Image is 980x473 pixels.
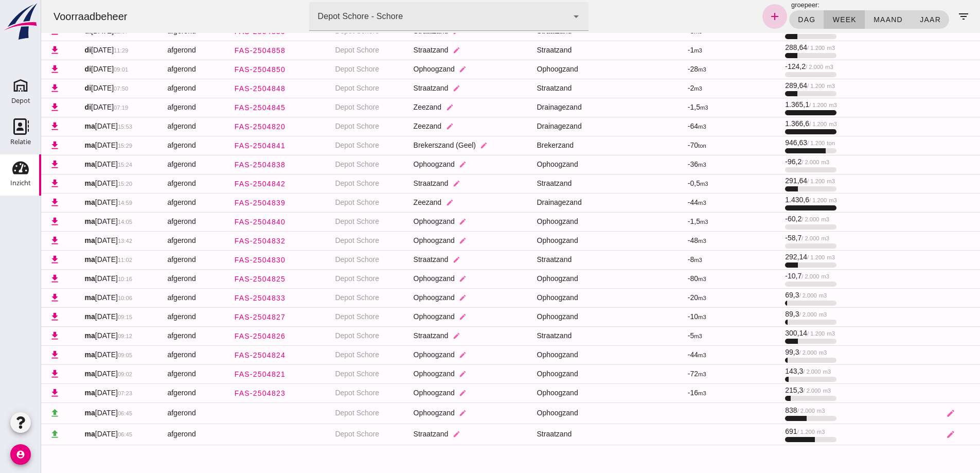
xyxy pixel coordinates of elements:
span: [DATE] [44,122,91,130]
strong: ma [44,179,54,187]
small: 14:05 [77,219,91,225]
span: 838 [744,406,783,414]
span: [DATE] [44,236,91,244]
td: Ophoogzand [364,155,488,174]
i: edit [412,256,419,264]
span: FAS-2504842 [192,180,244,188]
span: [DATE] [44,198,91,206]
td: Ophoogzand [364,231,488,250]
span: 99,3 [744,348,786,356]
span: -44 [647,198,665,206]
td: afgerond [118,79,176,98]
td: Depot Schore [286,231,364,250]
strong: ma [44,217,54,225]
span: [DATE] [44,46,87,54]
td: Ophoogzand [488,231,567,250]
span: 288,64 [744,43,794,51]
strong: ma [44,160,54,168]
td: afgerond [118,269,176,288]
td: Depot Schore [286,269,364,288]
a: FAS-2504840 [184,213,253,231]
td: Ophoogzand [364,269,488,288]
span: FAS-2504838 [192,161,244,169]
small: m3 [786,45,794,51]
td: Depot Schore [286,250,364,269]
small: m3 [653,257,661,263]
i: edit [418,389,425,397]
small: m3 [788,197,796,203]
i: download [8,159,19,170]
small: 14:59 [77,200,91,206]
small: / 1.200 [766,83,783,89]
td: Depot Schore [286,345,364,364]
strong: ma [44,141,54,149]
td: Depot Schore [286,364,364,383]
span: FAS-2504820 [192,122,244,131]
td: Depot Schore [286,60,364,79]
span: FAS-2504841 [192,142,244,150]
td: Depot Schore [286,98,364,117]
small: ton [657,143,665,149]
td: Ophoogzand [488,345,567,364]
strong: di [44,46,50,54]
td: Ophoogzand [364,212,488,231]
i: edit [418,275,425,283]
td: Straatzand [488,424,567,445]
span: -1,5 [647,103,667,111]
small: / 2.000 [760,273,778,279]
div: Voorraadbeheer [4,9,94,24]
span: 1.365,1 [744,100,795,109]
td: afgerond [118,193,176,212]
small: / 1.200 [766,140,783,146]
span: [DATE] [44,84,87,92]
span: [DATE] [44,293,91,302]
span: [DATE] [44,65,87,73]
small: / 2.000 [758,311,776,318]
i: edit [405,199,413,206]
a: FAS-2504830 [184,251,253,269]
small: m3 [778,311,786,318]
small: / 1.200 [768,102,786,108]
span: 215,3 [744,386,790,394]
a: FAS-2504820 [184,117,253,136]
td: afgerond [118,136,176,155]
td: Straatzand [364,79,488,98]
td: Straatzand [364,174,488,193]
small: / 1.200 [766,254,783,260]
i: download [8,83,19,94]
small: m3 [657,66,665,73]
i: download [8,197,19,208]
i: edit [418,218,425,225]
i: download [8,64,19,75]
small: 15:20 [77,181,91,187]
small: m3 [657,238,665,244]
i: download [8,235,19,246]
small: / 1.200 [766,178,783,184]
span: [DATE] [44,274,91,283]
td: afgerond [118,60,176,79]
i: edit [418,370,425,378]
button: jaar [870,10,908,29]
i: download [8,178,19,189]
span: dag [756,15,774,24]
i: add [727,10,740,23]
td: afgerond [118,155,176,174]
td: Drainagezand [488,98,567,117]
td: Depot Schore [286,155,364,174]
a: FAS-2504850 [184,60,253,79]
span: -1,5 [647,217,667,225]
span: -10,7 [744,272,788,280]
small: 07:19 [73,104,87,111]
td: Straatzand [364,41,488,60]
span: FAS-2504848 [192,84,244,93]
td: Depot Schore [286,174,364,193]
td: Straatzand [488,41,567,60]
i: edit [418,294,425,302]
span: -1 [647,46,661,54]
small: m3 [659,104,667,111]
span: [DATE] [44,103,87,111]
small: / 2.000 [758,292,776,299]
a: FAS-2504832 [184,232,253,250]
a: FAS-2504848 [184,79,253,98]
small: m3 [788,121,796,127]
